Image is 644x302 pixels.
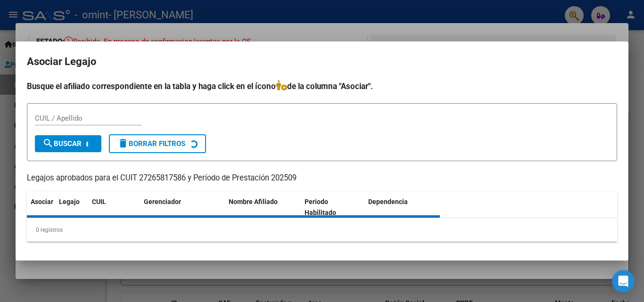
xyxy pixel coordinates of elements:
datatable-header-cell: Gerenciador [140,192,225,223]
datatable-header-cell: Asociar [27,192,55,223]
mat-icon: search [42,138,54,149]
datatable-header-cell: Dependencia [364,192,440,223]
span: Gerenciador [144,198,181,205]
span: Nombre Afiliado [229,198,278,205]
h2: Asociar Legajo [27,53,617,71]
div: 0 registros [27,218,617,242]
datatable-header-cell: CUIL [88,192,140,223]
datatable-header-cell: Legajo [55,192,88,223]
span: Asociar [31,198,53,205]
p: Legajos aprobados para el CUIT 27265817586 y Período de Prestación 202509 [27,172,617,184]
span: CUIL [92,198,106,205]
span: Legajo [59,198,80,205]
h4: Busque el afiliado correspondiente en la tabla y haga click en el ícono de la columna "Asociar". [27,80,617,92]
button: Borrar Filtros [109,134,206,153]
datatable-header-cell: Periodo Habilitado [301,192,364,223]
span: Periodo Habilitado [305,198,336,216]
span: Dependencia [368,198,408,205]
button: Buscar [35,135,101,152]
span: Buscar [42,139,82,148]
datatable-header-cell: Nombre Afiliado [225,192,301,223]
div: Open Intercom Messenger [612,270,635,293]
span: Borrar Filtros [117,139,185,148]
mat-icon: delete [117,138,129,149]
